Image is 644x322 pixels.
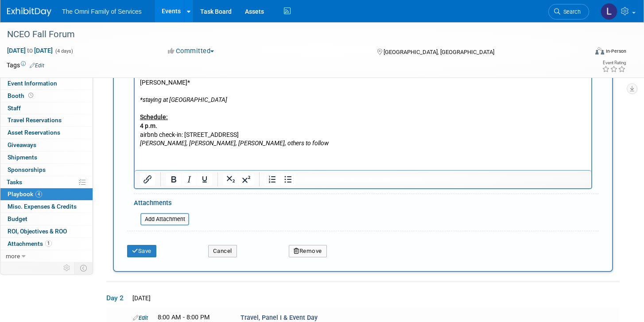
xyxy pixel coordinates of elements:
[45,240,52,247] span: 1
[0,102,93,114] a: Staff
[534,46,626,59] div: Event Format
[602,61,626,65] div: Event Rating
[106,293,128,303] span: Day 2
[8,203,77,210] span: Misc. Expenses & Credits
[239,173,254,186] button: Superscript
[241,314,318,322] span: Travel, Panel I & Event Day
[54,48,73,54] span: (4 days)
[8,129,60,136] span: Asset Reservations
[6,252,20,260] span: more
[0,90,93,102] a: Booth
[0,225,93,237] a: ROI, Objectives & ROO
[560,8,581,15] span: Search
[8,105,21,112] span: Staff
[7,47,53,54] span: [DATE] [DATE]
[0,78,93,89] a: Event Information
[0,188,93,200] a: Playbook4
[8,166,46,173] span: Sponsorships
[8,141,36,148] span: Giveaways
[7,8,51,16] img: ExhibitDay
[208,245,237,257] button: Cancel
[4,27,574,43] div: NCEO Fall Forum
[8,215,27,222] span: Budget
[0,238,93,250] a: Attachments1
[158,314,210,321] span: 8:00 AM - 8:00 PM
[8,116,62,124] span: Travel Reservations
[7,178,22,186] span: Tasks
[0,127,93,139] a: Asset Reservations
[605,48,626,54] div: In-Person
[8,240,52,247] span: Attachments
[27,92,35,99] span: Booth not reserved yet
[30,62,44,69] a: Edit
[289,245,327,257] button: Remove
[140,173,155,186] button: Insert/edit link
[8,154,37,161] span: Shipments
[0,114,93,126] a: Travel Reservations
[0,250,93,262] a: more
[601,3,617,20] img: Lauren Ryan
[223,173,238,186] button: Subscript
[182,173,197,186] button: Italic
[280,173,295,186] button: Bullet list
[0,213,93,225] a: Budget
[548,4,589,19] a: Search
[384,49,494,55] span: [GEOGRAPHIC_DATA], [GEOGRAPHIC_DATA]
[0,201,93,213] a: Misc. Expenses & Credits
[265,173,280,186] button: Numbered list
[8,80,57,87] span: Event Information
[8,228,67,235] span: ROI, Objectives & ROO
[127,245,156,257] button: Save
[0,139,93,151] a: Giveaways
[166,173,181,186] button: Bold
[595,47,604,54] img: Format-Inperson.png
[8,190,42,198] span: Playbook
[75,262,93,274] td: Toggle Event Tabs
[0,151,93,163] a: Shipments
[26,47,34,54] span: to
[134,198,189,210] div: Attachments
[0,176,93,188] a: Tasks
[133,314,148,321] a: Edit
[62,8,142,15] span: The Omni Family of Services
[197,173,212,186] button: Underline
[165,47,217,56] button: Committed
[0,164,93,176] a: Sponsorships
[7,61,44,70] td: Tags
[130,295,151,302] span: [DATE]
[59,262,75,274] td: Personalize Event Tab Strip
[35,191,42,198] span: 4
[8,92,35,99] span: Booth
